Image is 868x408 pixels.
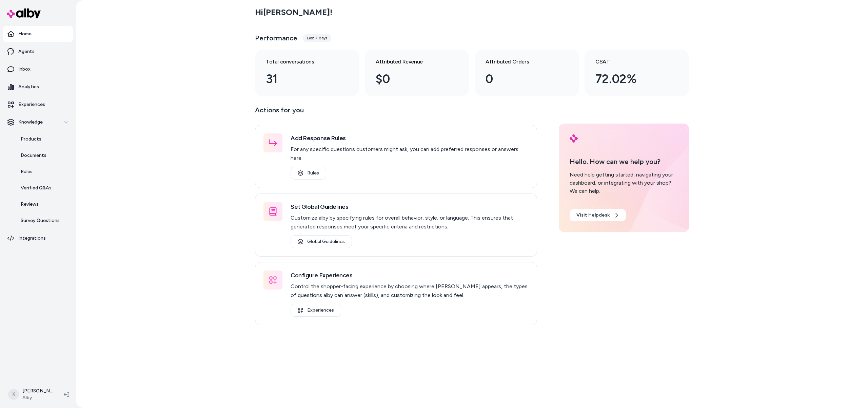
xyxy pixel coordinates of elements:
[291,271,529,280] h3: Configure Experiences
[3,79,73,95] a: Analytics
[255,33,297,43] h3: Performance
[7,8,41,18] img: alby Logo
[4,384,58,405] button: K[PERSON_NAME]Alby
[303,34,331,42] div: Last 7 days
[255,7,332,17] h2: Hi [PERSON_NAME] !
[3,61,73,77] a: Inbox
[18,48,35,55] p: Agents
[8,389,19,400] span: K
[3,26,73,42] a: Home
[376,70,448,88] div: $0
[18,101,45,108] p: Experiences
[570,156,678,167] p: Hello. How can we help you?
[255,105,537,121] p: Actions for you
[22,394,53,401] span: Alby
[291,214,529,231] p: Customize alby by specifying rules for overall behavior, style, or language. This ensures that ge...
[291,202,529,211] h3: Set Global Guidelines
[18,235,46,242] p: Integrations
[18,84,39,90] p: Analytics
[595,70,667,88] div: 72.02%
[21,185,52,191] p: Verified Q&As
[266,58,338,66] h3: Total conversations
[14,164,73,180] a: Rules
[21,217,60,224] p: Survey Questions
[3,43,73,60] a: Agents
[18,31,32,37] p: Home
[595,58,667,66] h3: CSAT
[376,58,448,66] h3: Attributed Revenue
[21,168,33,175] p: Rules
[3,96,73,113] a: Experiences
[266,70,338,88] div: 31
[291,304,341,317] a: Experiences
[486,70,557,88] div: 0
[3,230,73,246] a: Integrations
[14,131,73,147] a: Products
[570,209,626,221] a: Visit Helpdesk
[475,50,579,96] a: Attributed Orders 0
[291,145,529,163] p: For any specific questions customers might ask, you can add preferred responses or answers here.
[486,58,557,66] h3: Attributed Orders
[570,171,678,195] div: Need help getting started, navigating your dashboard, or integrating with your shop? We can help.
[291,235,352,248] a: Global Guidelines
[365,50,469,96] a: Attributed Revenue $0
[3,114,73,130] button: Knowledge
[291,167,326,180] a: Rules
[22,388,53,394] p: [PERSON_NAME]
[291,282,529,300] p: Control the shopper-facing experience by choosing where [PERSON_NAME] appears, the types of quest...
[21,152,46,159] p: Documents
[18,119,43,126] p: Knowledge
[18,66,31,73] p: Inbox
[570,134,578,143] img: alby Logo
[585,50,689,96] a: CSAT 72.02%
[14,212,73,229] a: Survey Questions
[14,180,73,196] a: Verified Q&As
[14,196,73,212] a: Reviews
[255,50,359,96] a: Total conversations 31
[291,133,529,143] h3: Add Response Rules
[21,201,39,208] p: Reviews
[21,136,41,143] p: Products
[14,147,73,164] a: Documents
